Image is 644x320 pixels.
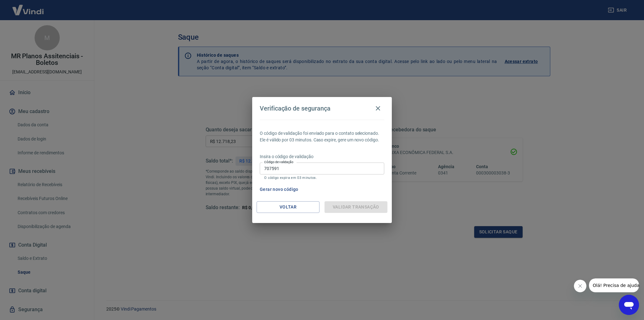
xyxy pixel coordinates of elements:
[589,278,639,292] iframe: Mensagem da empresa
[260,153,384,160] p: Insira o código de validação
[619,295,639,315] iframe: Botão para abrir a janela de mensagens
[264,176,380,180] p: O código expira em 03 minutos.
[264,160,293,164] label: Código de validação
[257,184,301,195] button: Gerar novo código
[4,4,53,9] span: Olá! Precisa de ajuda?
[260,105,330,112] h4: Verificação de segurança
[260,130,384,143] p: O código de validação foi enviado para o contato selecionado. Ele é válido por 03 minutos. Caso e...
[257,201,319,213] button: Voltar
[574,280,586,292] iframe: Fechar mensagem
